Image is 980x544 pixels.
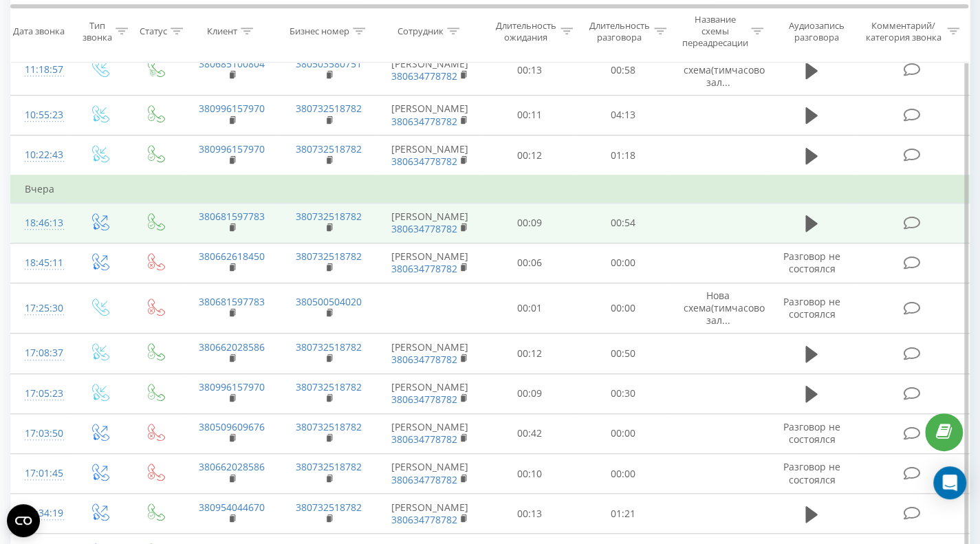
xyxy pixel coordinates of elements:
td: 00:01 [482,283,576,334]
a: 380732518782 [296,102,362,115]
a: 380732518782 [296,501,362,514]
span: Разговор не состоялся [783,250,840,275]
a: 380996157970 [199,142,265,155]
a: 380732518782 [296,142,362,155]
a: 380503580751 [296,57,362,70]
div: Бизнес номер [290,26,349,38]
a: 380634778782 [391,433,457,446]
td: 00:11 [482,95,576,135]
a: 380662028586 [199,340,265,353]
td: [PERSON_NAME] [378,135,482,176]
a: 380732518782 [296,420,362,433]
a: 380634778782 [391,115,457,128]
div: 17:08:37 [25,340,57,367]
td: 00:00 [576,243,669,283]
div: 17:05:23 [25,380,57,407]
td: 01:18 [576,135,669,176]
span: Разговор не состоялся [783,460,840,486]
td: 00:50 [576,334,669,373]
button: Open CMP widget [7,504,40,537]
div: Длительность разговора [589,20,651,43]
td: 00:13 [482,494,576,534]
td: [PERSON_NAME] [378,373,482,413]
td: 00:54 [576,203,669,243]
td: [PERSON_NAME] [378,243,482,283]
a: 380954044670 [199,501,265,514]
a: 380634778782 [391,222,457,235]
td: 00:06 [482,243,576,283]
td: 00:00 [576,454,669,494]
span: Разговор не состоялся [783,420,840,446]
div: Open Intercom Messenger [933,466,966,499]
a: 380500504020 [296,295,362,308]
div: Название схемы переадресации [682,14,748,50]
a: 380634778782 [391,473,457,486]
td: 01:21 [576,494,669,534]
a: 380509609676 [199,420,265,433]
div: 10:55:23 [25,102,57,129]
div: 15:34:19 [25,500,57,527]
td: 00:09 [482,203,576,243]
span: Нова схема(тимчасово зал... [683,289,764,327]
div: 17:03:50 [25,420,57,447]
div: 11:18:57 [25,56,57,83]
td: 00:00 [576,283,669,334]
td: 00:58 [576,45,669,96]
td: 00:42 [482,413,576,453]
td: 00:10 [482,454,576,494]
div: 10:22:43 [25,142,57,168]
td: [PERSON_NAME] [378,413,482,453]
div: Комментарий/категория звонка [863,20,944,43]
a: 380634778782 [391,393,457,406]
div: 17:01:45 [25,460,57,487]
a: 380732518782 [296,380,362,393]
div: Аудиозапись разговора [779,20,853,43]
span: Разговор не состоялся [783,295,840,320]
a: 380634778782 [391,69,457,83]
td: Вчера [11,175,970,203]
div: 18:45:11 [25,250,57,276]
td: [PERSON_NAME] [378,334,482,373]
td: 04:13 [576,95,669,135]
a: 380732518782 [296,340,362,353]
a: 380685100804 [199,57,265,70]
td: [PERSON_NAME] [378,454,482,494]
div: Клиент [207,26,237,38]
a: 380662028586 [199,460,265,473]
a: 380681597783 [199,295,265,308]
a: 380732518782 [296,210,362,223]
div: Тип звонка [83,20,112,43]
td: 00:12 [482,334,576,373]
a: 380634778782 [391,155,457,168]
a: 380681597783 [199,210,265,223]
td: 00:30 [576,373,669,413]
td: [PERSON_NAME] [378,45,482,96]
a: 380732518782 [296,460,362,473]
a: 380634778782 [391,262,457,275]
td: 00:00 [576,413,669,453]
div: Длительность ожидания [494,20,556,43]
div: Статус [140,26,167,38]
td: 00:09 [482,373,576,413]
div: Дата звонка [13,26,65,38]
a: 380662618450 [199,250,265,263]
div: 17:25:30 [25,295,57,322]
a: 380996157970 [199,102,265,115]
td: [PERSON_NAME] [378,494,482,534]
td: 00:12 [482,135,576,176]
a: 380996157970 [199,380,265,393]
a: 380634778782 [391,353,457,366]
a: 380634778782 [391,513,457,526]
div: Сотрудник [398,26,444,38]
td: [PERSON_NAME] [378,203,482,243]
td: [PERSON_NAME] [378,95,482,135]
a: 380732518782 [296,250,362,263]
span: Нова схема(тимчасово зал... [683,50,764,88]
td: 00:13 [482,45,576,96]
div: 18:46:13 [25,210,57,237]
